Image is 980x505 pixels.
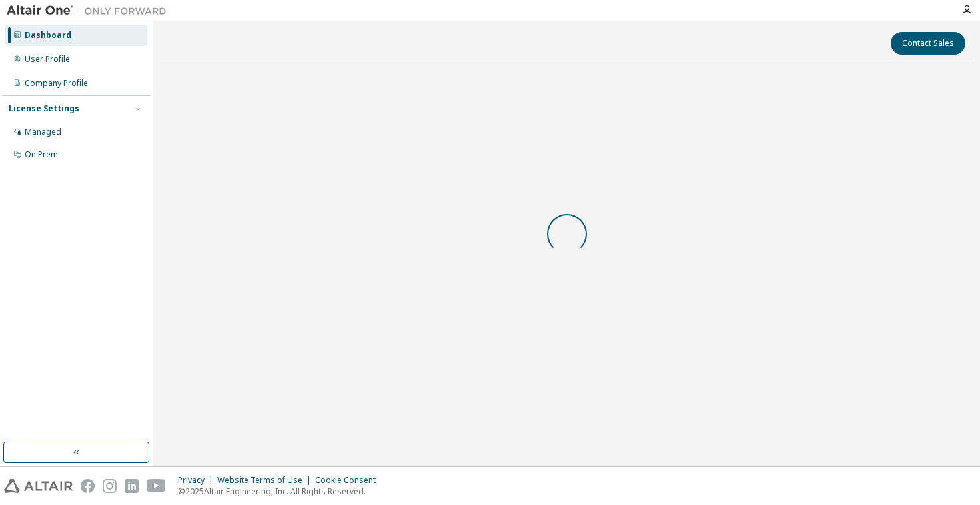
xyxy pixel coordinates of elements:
img: facebook.svg [81,479,95,493]
button: Contact Sales [891,32,965,55]
div: Managed [25,127,61,137]
img: linkedin.svg [125,479,139,493]
div: Company Profile [25,78,88,89]
img: Altair One [7,4,173,17]
img: instagram.svg [103,479,117,493]
div: Website Terms of Use [217,475,315,486]
img: altair_logo.svg [4,479,73,493]
img: youtube.svg [147,479,166,493]
p: © 2025 Altair Engineering, Inc. All Rights Reserved. [178,486,384,497]
div: License Settings [9,103,79,114]
div: Dashboard [25,30,71,41]
div: Cookie Consent [315,475,384,486]
div: On Prem [25,149,58,160]
div: Privacy [178,475,217,486]
div: User Profile [25,54,70,65]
